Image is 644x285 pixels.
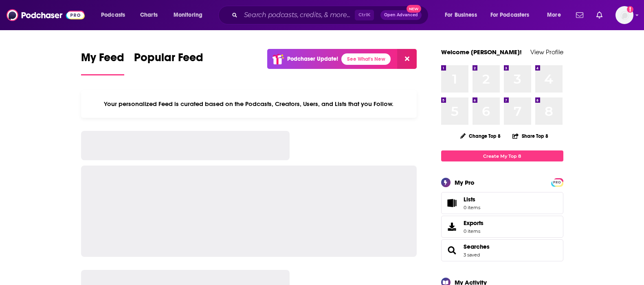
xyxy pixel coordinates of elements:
a: Searches [464,243,490,250]
span: Lists [464,196,475,203]
span: Monitoring [174,9,202,21]
span: Charts [140,9,158,21]
a: 3 saved [464,252,480,258]
span: More [547,9,561,21]
button: open menu [485,9,541,22]
span: PRO [552,179,562,186]
span: Logged in as nicole.koremenos [615,6,633,24]
svg: Add a profile image [627,6,633,13]
button: open menu [439,9,487,22]
span: Lists [464,196,480,203]
div: Your personalized Feed is curated based on the Podcasts, Creators, Users, and Lists that you Follow. [81,90,417,118]
span: For Podcasters [490,9,530,21]
a: Popular Feed [134,51,203,75]
button: open menu [95,9,136,22]
span: Exports [444,221,460,232]
a: View Profile [530,48,563,56]
button: open menu [541,9,571,22]
input: Search podcasts, credits, & more... [241,9,355,22]
img: Podchaser - Follow, Share and Rate Podcasts [7,7,85,23]
span: Exports [464,219,484,227]
a: Show notifications dropdown [593,8,606,22]
div: My Pro [455,179,475,186]
button: open menu [168,9,213,22]
a: Show notifications dropdown [573,8,587,22]
a: Welcome [PERSON_NAME]! [441,48,522,56]
span: Lists [444,197,460,209]
span: New [407,5,421,13]
span: Ctrl K [355,10,374,20]
a: Charts [135,9,163,22]
a: PRO [552,179,562,185]
span: For Business [445,9,477,21]
a: See What's New [341,53,391,65]
button: Share Top 8 [512,128,549,144]
span: Searches [441,239,563,261]
a: My Feed [81,51,124,75]
div: Search podcasts, credits, & more... [226,6,436,24]
span: Podcasts [101,9,125,21]
a: Searches [444,245,460,256]
a: Exports [441,216,563,238]
span: My Feed [81,51,124,69]
p: Podchaser Update! [287,55,338,62]
button: Change Top 8 [455,131,506,141]
span: 0 items [464,228,484,234]
button: Open AdvancedNew [380,10,422,20]
img: User Profile [615,6,633,24]
a: Lists [441,192,563,214]
a: Create My Top 8 [441,150,563,161]
span: 0 items [464,205,480,210]
span: Popular Feed [134,51,203,69]
button: Show profile menu [615,6,633,24]
span: Open Advanced [384,13,418,17]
